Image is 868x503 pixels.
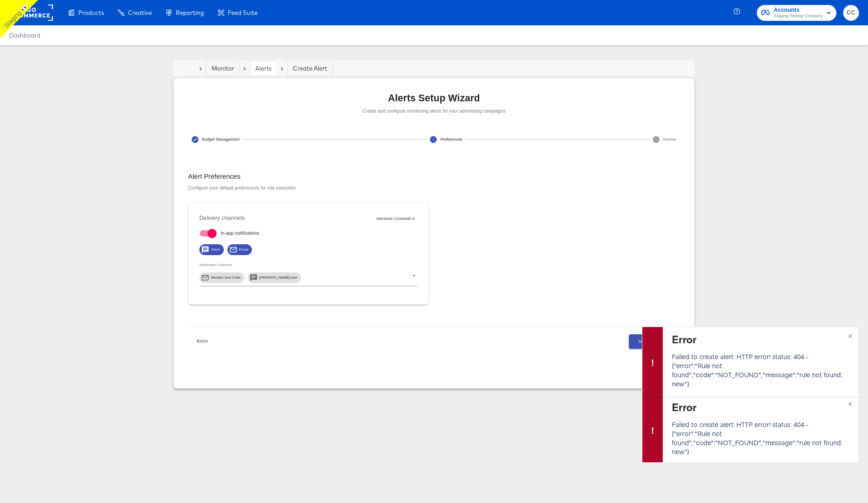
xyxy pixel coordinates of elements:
span: Email [236,247,252,252]
div: Slack [199,244,224,255]
button: Manage channels [374,214,417,224]
h4: Alerts Setup Wizard [188,92,680,104]
span: Slack [208,247,224,252]
div: Monitor test Colin[PERSON_NAME] test [199,270,417,286]
span: × [848,330,852,340]
span: Reporting [176,9,204,16]
span: Staging Testing Company [774,13,823,20]
span: Review [663,137,676,142]
span: × [848,398,852,408]
span: CC [847,8,855,18]
button: CC [843,5,859,21]
p: Configure your default preferences for rule execution [188,185,680,191]
div: Error [672,399,847,414]
button: Back [188,334,217,349]
h6: Delivery channels [199,214,245,223]
div: Error [672,332,847,346]
a: Alerts [255,64,272,72]
span: In-app notifications [221,230,259,237]
span: Creative [128,9,152,16]
button: × [842,395,859,411]
span: Preferences [440,137,462,142]
p: Create and configure monitoring alerts for your advertising campaigns [188,108,680,114]
a: Dashboard [9,32,40,39]
span: Monitor test Colin [208,275,244,280]
p: Failed to create alert: HTTP error! status: 404 - {"error":"Rule not found","code":"NOT_FOUND","m... [672,352,847,388]
text: 2 [433,139,434,141]
span: Manage channels [377,216,415,222]
span: Next: Review [639,338,670,345]
label: Notification Channels [199,263,232,266]
span: [PERSON_NAME] test [256,275,301,280]
div: Create Alert [293,64,327,73]
button: Next: Review [629,334,680,349]
span: Accounts [774,5,823,15]
text: 3 [656,139,657,141]
button: × [842,327,859,343]
button: AccountsStaging Testing Company [757,5,836,21]
p: Failed to create alert: HTTP error! status: 404 - {"error":"Rule not found","code":"NOT_FOUND","m... [672,420,847,456]
div: Monitor [212,64,234,73]
h5: Alert Preferences [188,172,680,181]
span: Back [192,338,213,345]
span: Budget Management [202,137,240,142]
span: Products [78,9,104,16]
span: Feed Suite [228,9,258,16]
div: Email [227,244,252,255]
